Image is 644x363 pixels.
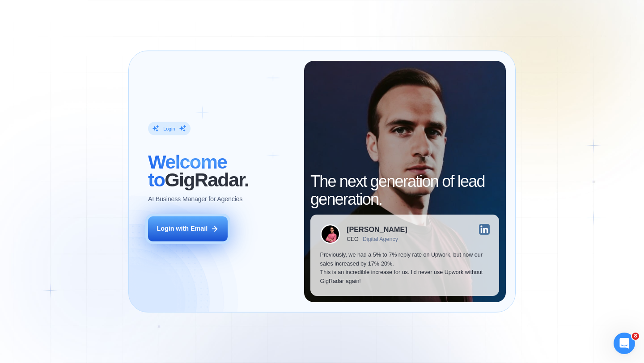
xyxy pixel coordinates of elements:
[363,236,398,242] div: Digital Agency
[310,173,499,208] h2: The next generation of lead generation.
[347,236,359,242] div: CEO
[148,195,242,204] p: AI Business Manager for Agencies
[347,226,407,233] div: [PERSON_NAME]
[148,153,294,188] h2: ‍ GigRadar.
[163,126,175,132] div: Login
[632,333,639,340] span: 8
[614,333,635,354] iframe: Intercom live chat
[320,251,490,286] p: Previously, we had a 5% to 7% reply rate on Upwork, but now our sales increased by 17%-20%. This ...
[148,151,227,190] span: Welcome to
[157,224,208,233] div: Login with Email
[148,216,228,241] button: Login with Email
